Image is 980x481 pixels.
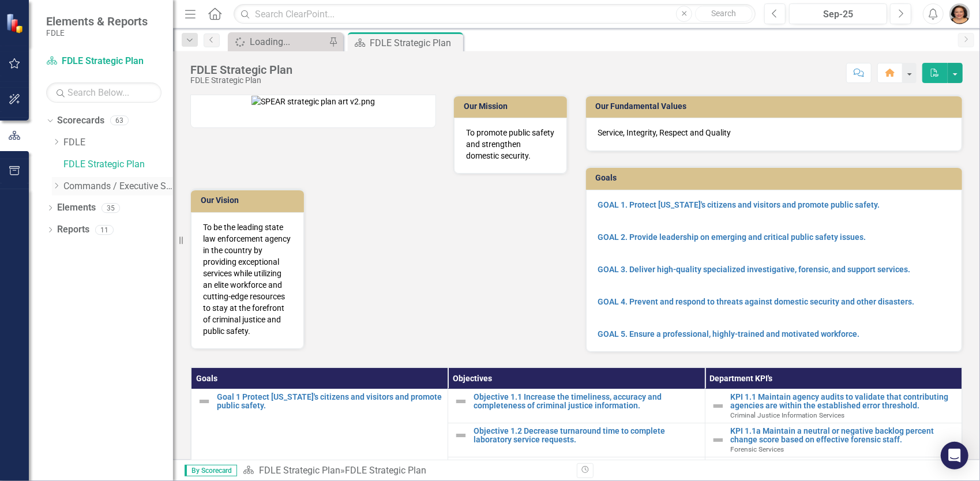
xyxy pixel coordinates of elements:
[596,174,957,182] h3: Goals
[203,221,292,337] p: To be the leading state law enforcement agency in the country by providing exceptional services w...
[201,196,298,205] h3: Our Vision
[793,7,883,21] div: Sep-25
[231,35,326,49] a: Loading...
[598,232,866,242] a: GOAL 2. Provide leadership on emerging and critical public safety issues.
[598,200,880,209] a: GOAL 1. Protect [US_STATE]'s citizens and visitors and promote public safety.
[46,82,162,103] input: Search Below...
[217,393,442,411] a: Goal 1 Protect [US_STATE]'s citizens and visitors and promote public safety.
[598,329,860,339] a: GOAL 5. Ensure a professional, highly-trained and motivated workforce.
[46,14,148,28] span: Elements & Reports
[941,442,968,469] div: Open Intercom Messenger
[190,63,292,76] div: FDLE Strategic Plan
[102,203,120,213] div: 35
[95,225,114,235] div: 11
[731,411,845,419] span: Criminal Justice Information Services
[197,394,211,408] img: Not Defined
[598,297,915,306] a: GOAL 4. Prevent and respond to threats against domestic security and other disasters.
[370,36,460,50] div: FDLE Strategic Plan
[598,265,911,274] a: GOAL 3. Deliver high-quality specialized investigative, forensic, and support services.
[949,3,970,24] img: Nancy Verhine
[466,127,555,161] p: To promote public safety and strengthen domestic security.
[63,158,173,171] a: FDLE Strategic Plan
[190,76,292,85] div: FDLE Strategic Plan
[6,13,26,33] img: ClearPoint Strategy
[63,180,173,193] a: Commands / Executive Support Branch
[789,3,887,24] button: Sep-25
[711,399,725,413] img: Not Defined
[63,136,173,149] a: FDLE
[695,6,753,22] button: Search
[57,223,89,236] a: Reports
[464,102,561,111] h3: Our Mission
[46,28,148,37] small: FDLE
[731,427,956,445] a: KPI 1.1a Maintain a neutral or negative backlog percent change score based on effective forensic ...
[110,116,129,126] div: 63
[234,4,756,24] input: Search ClearPoint...
[731,393,956,411] a: KPI 1.1 Maintain agency audits to validate that contributing agencies are within the established ...
[598,127,951,138] p: Service, Integrity, Respect and Quality
[185,465,237,476] span: By Scorecard
[712,9,737,18] span: Search
[259,465,340,476] a: FDLE Strategic Plan
[250,35,326,49] div: Loading...
[454,429,468,442] img: Not Defined
[57,114,104,127] a: Scorecards
[731,445,784,453] span: Forensic Services
[474,427,699,445] a: Objective 1.2 Decrease turnaround time to complete laboratory service requests.
[711,433,725,447] img: Not Defined
[596,102,957,111] h3: Our Fundamental Values
[251,96,375,107] img: SPEAR strategic plan art v2.png
[46,55,162,68] a: FDLE Strategic Plan
[243,464,568,478] div: »
[57,201,96,215] a: Elements
[474,393,699,411] a: Objective 1.1 Increase the timeliness, accuracy and completeness of criminal justice information.
[345,465,426,476] div: FDLE Strategic Plan
[454,394,468,408] img: Not Defined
